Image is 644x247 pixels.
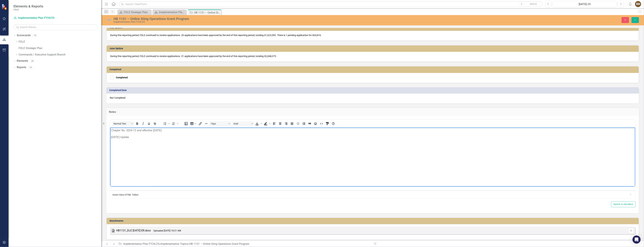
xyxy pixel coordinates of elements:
[113,21,411,23] div: Implementation Plan FY24/25
[554,2,616,6] div: [DATE]-25
[330,121,336,126] button: Help
[159,10,185,14] div: Implementation Plan FY24/25
[14,4,43,8] span: Elements & Reports
[17,65,26,69] a: Reports
[109,68,637,71] h3: Completed
[161,242,188,245] a: Implementation Topics
[254,121,263,126] div: Text color Black
[313,121,319,126] button: Emojis
[112,193,628,196] div: Insert Data HTML Token
[319,121,324,126] button: HTML Editor
[263,121,271,126] div: Background color Black
[109,47,637,50] h3: June Update
[110,128,635,187] iframe: Rich Text Area
[118,242,370,246] div: » »
[530,3,537,5] span: Search
[17,33,31,37] a: Scorecards
[525,2,542,6] button: Search
[209,121,231,126] button: Font size 16px
[109,110,636,114] h3: Notes
[110,55,277,58] span: During this reporting period, FDLE continued to receive applications. 31 applications have been a...
[203,121,209,126] button: Horizontal line
[633,235,641,244] div: Open Intercom Messenger
[113,17,411,21] div: HB 1131 – Online Sting Operations Grant Program
[183,121,189,126] button: Insert image
[19,53,101,57] a: Commands / Executive Support Branch
[110,34,322,37] span: During this reporting period, FDLE continued to receive applications. 26 applications have been a...
[116,229,151,233] div: HB1131_DLE [DATE] ER.docx
[119,1,543,7] input: Search ClearPoint...
[146,121,152,126] button: Underline
[106,17,112,23] img: Not Defined
[307,121,313,126] button: Blockquote
[134,121,140,126] button: Bold
[611,201,636,207] button: Switch to old editor
[153,229,181,232] small: Uploaded [DATE] 10:21 AM
[189,242,249,245] div: HB 1131 – Online Sting Operations Grant Program
[283,121,289,126] button: Align right
[124,10,150,14] div: FDLE Strategic Plan
[289,121,295,126] button: Justify
[152,121,158,126] button: Strikethrough
[2,4,8,10] img: ClearPoint Strategy
[30,60,35,62] div: 29
[113,122,130,125] span: Normal Text
[14,8,43,11] small: FDLE
[153,10,185,14] a: Implementation Plan FY24/25
[189,121,197,126] button: Table
[106,94,639,103] div: Not Completed
[635,1,641,7] button: BM
[118,10,150,14] a: FDLE Strategic Plan
[197,121,203,126] button: Insert/edit link
[14,24,98,30] input: Search Below...
[295,121,301,126] button: Decrease indent
[552,1,617,7] button: [DATE]-25
[19,46,101,50] a: FDLE Strategic Plan
[19,40,101,44] a: FDLE
[194,10,221,15] div: HB 1131 – Online Sting Operations Grant Program
[162,121,170,126] div: Bullet list
[112,121,134,126] button: Block Normal Text
[271,121,277,126] button: Align left
[277,121,283,126] button: Align center
[232,121,254,126] button: Font Arial
[14,16,56,20] a: Implementation Plan FY24/25
[123,242,159,245] a: Implementation Plan FY24/25
[211,122,227,125] span: 16px
[109,220,637,222] h3: Attachments
[28,66,33,69] div: 19
[32,34,38,37] div: 14
[109,89,637,92] h3: Completed Date
[171,121,179,126] div: Numbered list
[301,121,307,126] button: Increase indent
[17,59,28,63] a: Elements
[140,121,146,126] button: Italic
[233,122,250,125] span: Arial
[324,121,330,126] button: CSS Editor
